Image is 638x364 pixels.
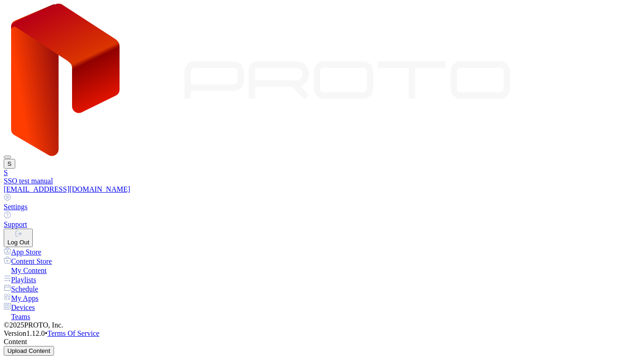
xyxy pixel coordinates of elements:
[4,284,634,293] a: Schedule
[4,194,634,211] a: Settings
[7,239,29,246] div: Log Out
[4,275,634,284] a: Playlists
[4,169,634,194] a: SSSO test manual[EMAIL_ADDRESS][DOMAIN_NAME]
[4,220,634,229] div: Support
[4,247,634,256] a: App Store
[4,177,634,185] div: SSO test manual
[4,211,634,229] a: Support
[4,266,634,275] a: My Content
[4,346,54,356] button: Upload Content
[4,303,634,312] a: Devices
[4,229,33,247] button: Log Out
[48,329,100,337] a: Terms Of Service
[4,293,634,303] a: My Apps
[4,312,634,321] a: Teams
[4,329,48,337] span: Version 1.12.0 •
[4,159,15,169] button: S
[4,185,634,194] div: [EMAIL_ADDRESS][DOMAIN_NAME]
[4,256,634,266] a: Content Store
[4,338,634,346] div: Content
[7,347,50,354] div: Upload Content
[4,169,634,177] div: S
[4,321,634,329] div: © 2025 PROTO, Inc.
[4,203,634,211] div: Settings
